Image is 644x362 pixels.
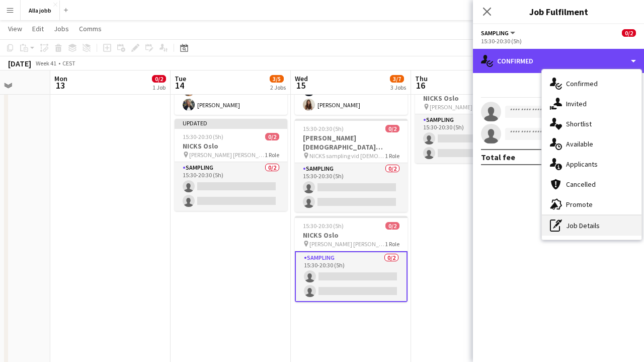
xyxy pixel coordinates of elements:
span: 15:30-20:30 (5h) [303,125,344,132]
a: Jobs [50,22,73,35]
span: Promote [566,200,593,209]
app-job-card: 15:30-20:30 (5h)0/2NICKS Oslo [PERSON_NAME] [PERSON_NAME] [GEOGRAPHIC_DATA]1 RoleSampling0/215:30... [415,79,528,163]
app-card-role: Sampling0/215:30-20:30 (5h) [295,163,408,212]
span: [PERSON_NAME] [PERSON_NAME] [GEOGRAPHIC_DATA] [309,240,385,248]
div: 3 Jobs [390,84,406,91]
span: Thu [415,74,428,83]
h3: NICKS Oslo [415,94,528,103]
span: 1 Role [385,240,399,248]
span: 0/2 [152,75,166,83]
span: 15:30-20:30 (5h) [183,133,223,140]
span: [PERSON_NAME] [PERSON_NAME] [GEOGRAPHIC_DATA] [189,151,265,159]
a: Comms [75,22,106,35]
span: Applicants [566,160,598,169]
span: 3/7 [390,75,404,83]
span: 1 Role [265,151,279,159]
button: Alla jobb [21,1,60,20]
div: CEST [62,59,75,67]
span: Confirmed [566,79,598,88]
app-job-card: 15:30-20:30 (5h)0/2NICKS Oslo [PERSON_NAME] [PERSON_NAME] [GEOGRAPHIC_DATA]1 RoleSampling0/215:30... [295,216,408,302]
span: Available [566,139,593,149]
span: Wed [295,74,308,83]
span: 1 Role [385,152,399,160]
span: 15:30-20:30 (5h) [303,222,344,230]
span: Tue [175,74,186,83]
span: 13 [53,80,67,91]
div: [DATE] [8,58,31,68]
h3: Job Fulfilment [473,5,644,18]
span: Invited [566,99,587,108]
span: 14 [173,80,186,91]
app-card-role: Sampling0/215:30-20:30 (5h) [295,251,408,302]
span: NICKS sampling vid [DEMOGRAPHIC_DATA][PERSON_NAME] Stockholm [309,152,385,160]
span: [PERSON_NAME] [PERSON_NAME] [GEOGRAPHIC_DATA] [430,103,505,111]
h3: NICKS Oslo [175,141,287,151]
span: Cancelled [566,180,596,189]
div: Updated [175,119,287,127]
div: 15:30-20:30 (5h) [481,37,636,45]
span: Jobs [54,24,69,33]
span: 15 [293,80,308,91]
span: Sampling [481,29,509,37]
h3: [PERSON_NAME] [DEMOGRAPHIC_DATA][PERSON_NAME] Stockholm [295,133,408,152]
span: Week 41 [33,59,58,67]
div: Job Details [542,215,641,236]
span: Mon [54,74,67,83]
span: 16 [414,80,428,91]
span: 0/2 [622,29,636,37]
div: Total fee [481,152,515,162]
span: Shortlist [566,119,592,128]
span: 3/5 [270,75,284,83]
app-card-role: Sampling0/215:30-20:30 (5h) [175,162,287,211]
span: Edit [32,24,44,33]
app-card-role: Sampling0/215:30-20:30 (5h) [415,114,528,163]
button: Sampling [481,29,517,37]
span: 0/2 [385,222,399,230]
a: View [4,22,26,35]
app-job-card: Updated15:30-20:30 (5h)0/2NICKS Oslo [PERSON_NAME] [PERSON_NAME] [GEOGRAPHIC_DATA]1 RoleSampling0... [175,119,287,211]
div: 1 Job [152,84,166,91]
div: 2 Jobs [270,84,286,91]
a: Edit [28,22,48,35]
div: Confirmed [473,49,644,73]
h3: NICKS Oslo [295,231,408,240]
span: Comms [79,24,102,33]
span: View [8,24,22,33]
app-job-card: 15:30-20:30 (5h)0/2[PERSON_NAME] [DEMOGRAPHIC_DATA][PERSON_NAME] Stockholm NICKS sampling vid [DE... [295,119,408,212]
span: 0/2 [265,133,279,140]
span: 0/2 [385,125,399,132]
